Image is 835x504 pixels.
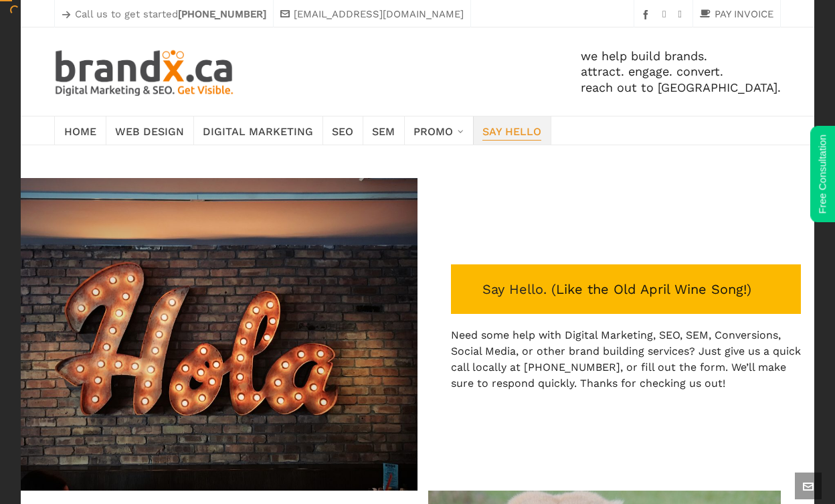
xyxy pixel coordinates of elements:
[363,116,405,145] a: SEM
[203,121,313,140] span: Digital Marketing
[404,116,474,145] a: Promo
[372,121,395,140] span: SEM
[451,264,801,314] p: Say Hello. ( )
[115,121,184,140] span: Web Design
[482,121,541,140] span: Say Hello
[1,178,417,491] img: Edmonton Web Design Quotes
[193,116,323,145] a: Digital Marketing
[413,121,453,140] span: Promo
[556,281,747,297] a: Like the Old April Wine Song! (opens in a new tab)
[178,8,266,20] strong: [PHONE_NUMBER]
[678,9,685,20] a: twitter
[641,9,654,19] a: facebook
[322,116,363,145] a: SEO
[62,6,266,22] p: Call us to get started
[236,27,781,116] div: we help build brands. attract. engage. convert. reach out to [GEOGRAPHIC_DATA].
[64,121,96,140] span: Home
[106,116,194,145] a: Web Design
[451,327,801,392] p: Need some help with Digital Marketing, SEO, SEM, Conversions, Social Media, or other brand buildi...
[473,116,551,145] a: Say Hello
[332,121,353,140] span: SEO
[662,9,670,20] a: instagram
[54,48,236,96] img: Edmonton SEO. SEM. Web Design. Print. Brandx Digital Marketing & SEO
[54,116,106,145] a: Home
[700,6,773,22] a: PAY INVOICE
[280,6,464,22] a: [EMAIL_ADDRESS][DOMAIN_NAME]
